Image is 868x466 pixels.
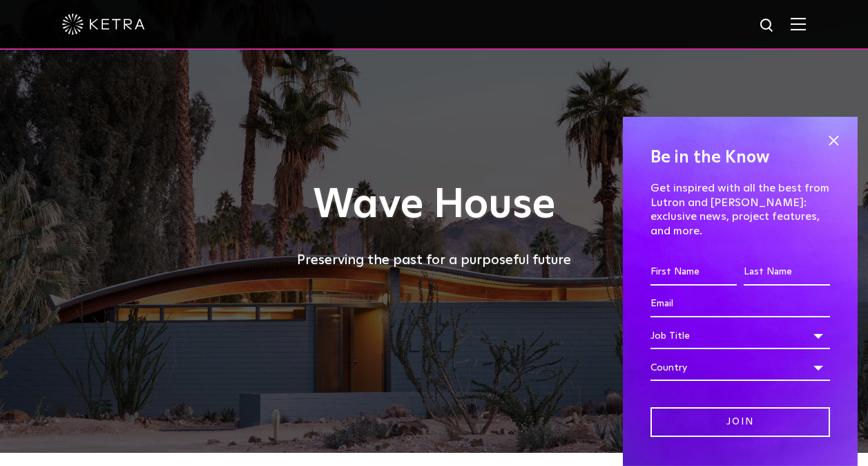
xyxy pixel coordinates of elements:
[791,17,806,30] img: Hamburger%20Nav.svg
[650,259,737,286] input: First Name
[744,259,830,286] input: Last Name
[650,181,830,239] p: Get inspired with all the best from Lutron and [PERSON_NAME]: exclusive news, project features, a...
[759,17,776,35] img: search icon
[62,14,145,35] img: ketra-logo-2019-white
[89,183,780,228] h1: Wave House
[650,145,830,171] h4: Be in the Know
[650,407,830,437] input: Join
[650,323,830,349] div: Job Title
[89,249,780,271] div: Preserving the past for a purposeful future
[650,291,830,317] input: Email
[650,355,830,381] div: Country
